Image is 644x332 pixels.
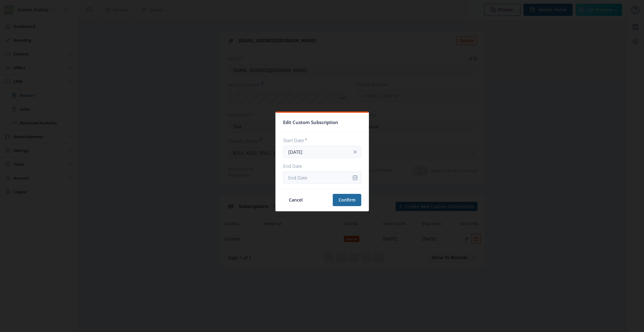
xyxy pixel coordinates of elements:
[283,118,338,127] span: Edit Custom Subscription
[283,137,356,143] label: Start Date
[283,172,361,184] input: End Date
[283,146,361,158] input: Start Date
[352,149,358,155] nb-icon: info
[349,146,361,158] button: info
[283,194,309,206] button: Cancel
[352,175,358,181] nb-icon: info
[283,163,356,169] label: End Date
[333,194,361,206] button: Confirm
